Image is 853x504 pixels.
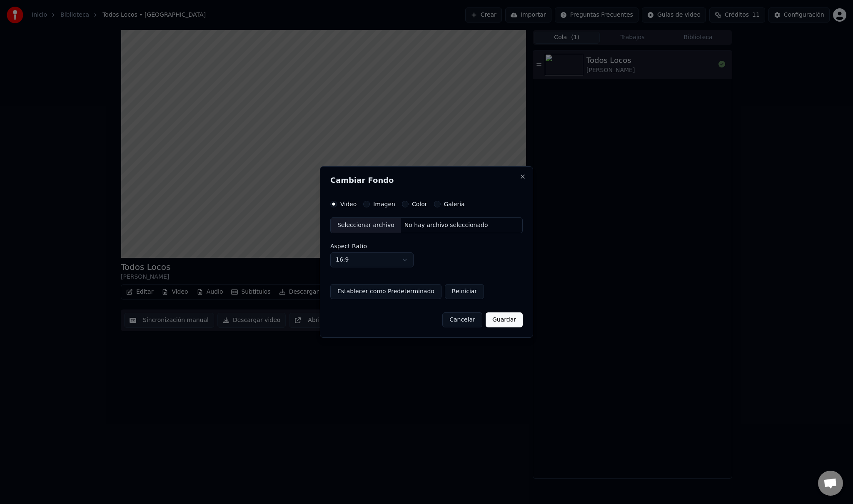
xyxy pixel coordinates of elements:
[330,177,523,184] h2: Cambiar Fondo
[444,201,465,207] label: Galería
[412,201,427,207] label: Color
[373,201,395,207] label: Imagen
[331,218,401,233] div: Seleccionar archivo
[340,201,357,207] label: Video
[401,221,491,230] div: No hay archivo seleccionado
[330,284,441,299] button: Establecer como Predeterminado
[445,284,484,299] button: Reiniciar
[330,243,523,249] label: Aspect Ratio
[442,312,482,327] button: Cancelar
[486,312,523,327] button: Guardar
